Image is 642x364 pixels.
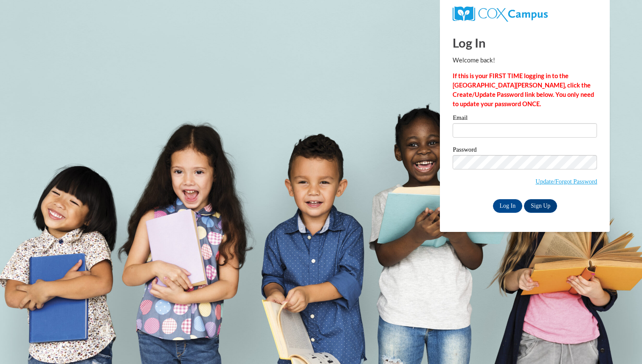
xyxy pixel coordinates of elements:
h1: Log In [453,34,597,51]
p: Welcome back! [453,56,597,65]
a: Update/Forgot Password [535,178,597,185]
a: Sign Up [524,199,557,213]
label: Password [453,147,597,155]
label: Email [453,115,597,123]
img: COX Campus [453,6,547,22]
input: Log In [493,199,523,213]
strong: If this is your FIRST TIME logging in to the [GEOGRAPHIC_DATA][PERSON_NAME], click the Create/Upd... [453,72,594,107]
a: COX Campus [453,10,547,17]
